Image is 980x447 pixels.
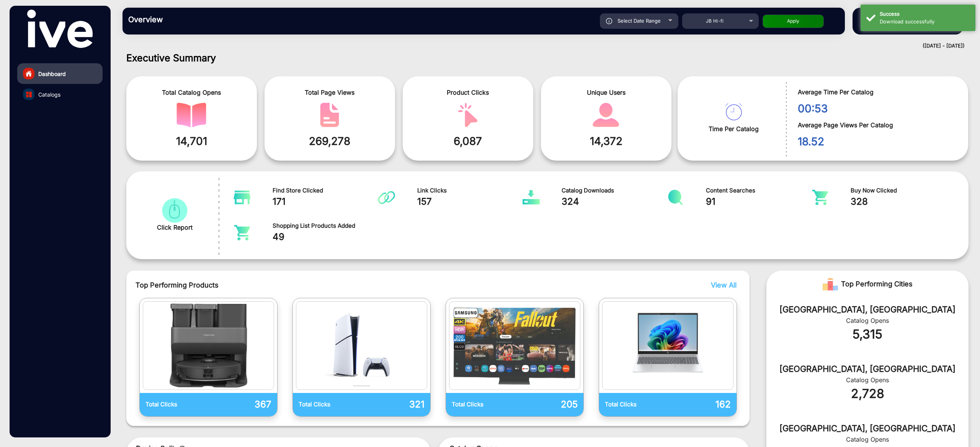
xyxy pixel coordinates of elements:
p: Total Clicks [145,400,209,409]
img: catalog [234,225,251,240]
span: 14,701 [132,133,251,149]
a: Catalogs [17,84,103,105]
span: Total Catalog Opens [132,88,251,97]
span: 6,087 [408,133,528,149]
img: Rank image [823,276,838,292]
span: Catalog Downloads [562,186,667,195]
span: Find Store Clicked [273,186,378,195]
img: catalog [160,198,189,223]
span: 91 [706,195,812,209]
div: Catalog Opens [778,435,957,444]
span: 49 [273,230,378,244]
div: ([DATE] - [DATE]) [115,42,965,50]
span: Select Date Range [617,18,661,24]
span: View All [711,281,737,289]
span: 14,372 [547,133,666,149]
img: home [25,70,32,77]
div: 2,728 [778,385,957,403]
span: Click Report [157,223,193,232]
div: [GEOGRAPHIC_DATA], [GEOGRAPHIC_DATA] [778,303,957,316]
span: Average Page Views Per Catalog [798,120,957,130]
div: 5,315 [778,325,957,343]
span: 324 [562,195,667,209]
div: Download successfully [880,18,970,26]
span: 18.52 [798,133,957,150]
p: Total Clicks [299,400,362,409]
div: Success [880,10,970,18]
a: Dashboard [17,63,103,84]
img: vmg-logo [27,10,92,48]
div: Catalog Opens [778,375,957,385]
span: Top Performing Products [136,280,598,290]
p: 321 [361,398,425,411]
img: catalog [812,190,829,205]
img: catalog [145,304,272,388]
h1: Executive Summary [126,52,969,64]
img: catalog [453,103,483,127]
span: JB Hi-fi [706,18,724,24]
img: catalog [234,190,251,205]
span: Content Searches [706,186,812,195]
span: Shopping List Products Added [273,222,378,230]
img: catalog [26,92,32,97]
div: [GEOGRAPHIC_DATA], [GEOGRAPHIC_DATA] [778,422,957,435]
span: 00:53 [798,100,957,117]
img: catalog [315,103,345,127]
span: Unique Users [547,88,666,97]
span: 171 [273,195,378,209]
p: 205 [514,398,578,411]
span: Link Clicks [417,186,523,195]
span: 157 [417,195,523,209]
img: catalog [725,103,742,120]
span: 269,278 [270,133,389,149]
button: Apply [763,15,824,28]
h3: Overview [128,15,235,24]
span: Top Performing Cities [841,276,913,292]
p: Total Clicks [452,400,515,409]
img: catalog [176,103,206,127]
span: Buy Now Clicked [851,186,956,195]
div: Catalog Opens [778,316,957,325]
span: 328 [851,195,956,209]
p: 367 [208,398,271,411]
img: catalog [298,304,425,388]
button: View All [709,280,735,290]
img: catalog [523,190,540,205]
span: Dashboard [38,70,66,78]
img: catalog [604,304,731,388]
p: Total Clicks [605,400,668,409]
div: [GEOGRAPHIC_DATA], [GEOGRAPHIC_DATA] [778,363,957,375]
span: Catalogs [38,90,60,99]
p: 162 [668,398,731,411]
span: Total Page Views [270,88,389,97]
span: Product Clicks [408,88,528,97]
img: catalog [378,190,395,205]
img: catalog [667,190,684,205]
img: icon [606,18,612,24]
img: catalog [591,103,621,127]
img: catalog [451,304,578,388]
span: Average Time Per Catalog [798,87,957,97]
